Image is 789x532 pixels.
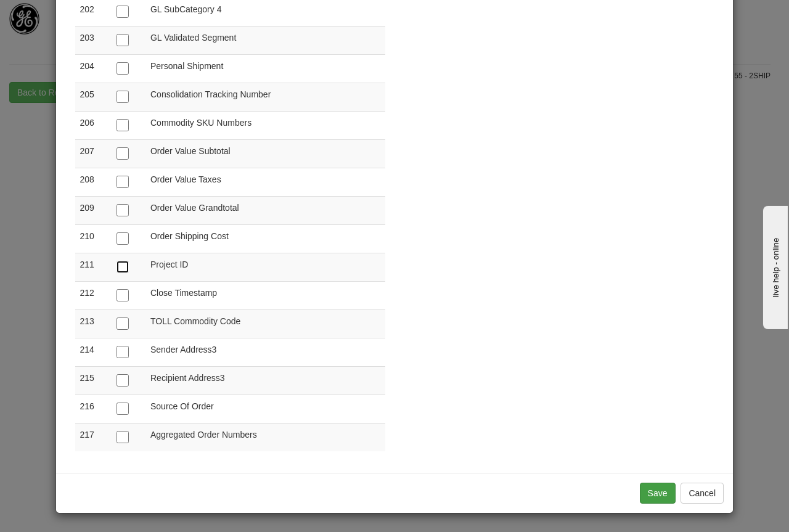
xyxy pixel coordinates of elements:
td: 217 [75,423,112,451]
td: Sender Address3 [145,338,385,366]
div: live help - online [9,10,114,20]
td: Personal Shipment [145,54,385,83]
td: 215 [75,366,112,395]
td: Order Shipping Cost [145,224,385,253]
td: Close Timestamp [145,281,385,309]
td: Consolidation Tracking Number [145,83,385,111]
td: TOLL Commodity Code [145,309,385,338]
td: GL Validated Segment [145,26,385,54]
td: 207 [75,139,112,168]
button: Save [640,483,676,504]
td: 211 [75,253,112,281]
td: Recipient Address3 [145,366,385,395]
td: Source Of Order [145,395,385,423]
button: Cancel [681,483,724,504]
td: Order Value Subtotal [145,139,385,168]
td: 216 [75,395,112,423]
iframe: chat widget [761,203,788,329]
td: Commodity SKU Numbers [145,111,385,139]
td: 209 [75,196,112,224]
td: 204 [75,54,112,83]
td: Order Value Grandtotal [145,196,385,224]
td: 203 [75,26,112,54]
td: 208 [75,168,112,196]
td: Aggregated Order Numbers [145,423,385,451]
td: 212 [75,281,112,309]
td: 205 [75,83,112,111]
td: 206 [75,111,112,139]
td: 214 [75,338,112,366]
td: Order Value Taxes [145,168,385,196]
td: 213 [75,309,112,338]
td: Project ID [145,253,385,281]
td: 210 [75,224,112,253]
